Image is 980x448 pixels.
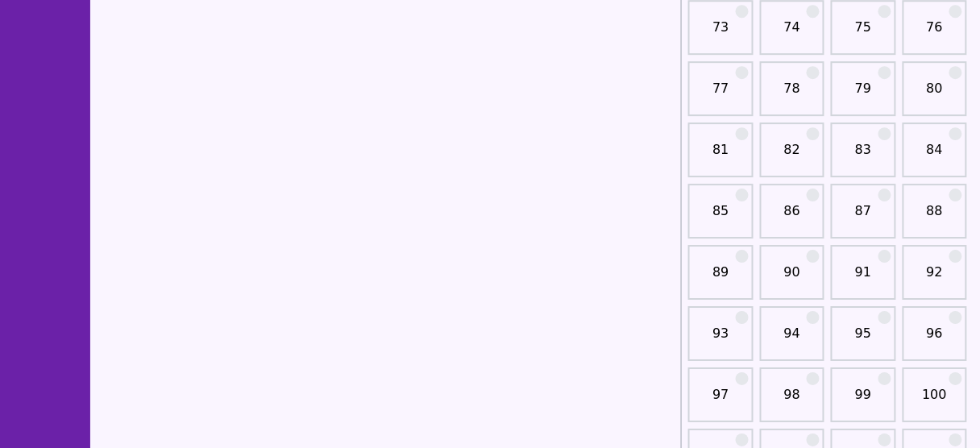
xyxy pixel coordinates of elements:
a: 84 [907,140,962,172]
a: 73 [693,18,748,50]
a: 93 [693,324,748,356]
a: 90 [765,263,820,295]
a: 89 [693,263,748,295]
a: 75 [836,18,891,50]
a: 81 [693,140,748,172]
a: 80 [907,79,962,111]
a: 100 [907,385,962,417]
a: 92 [907,263,962,295]
a: 99 [836,385,891,417]
a: 95 [836,324,891,356]
a: 94 [765,324,820,356]
a: 82 [765,140,820,172]
a: 77 [693,79,748,111]
a: 78 [765,79,820,111]
a: 96 [907,324,962,356]
a: 85 [693,201,748,234]
a: 88 [907,201,962,234]
a: 86 [765,201,820,234]
a: 74 [765,18,820,50]
a: 79 [836,79,891,111]
a: 87 [836,201,891,234]
a: 98 [765,385,820,417]
a: 91 [836,263,891,295]
a: 97 [693,385,748,417]
a: 76 [907,18,962,50]
a: 83 [836,140,891,172]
